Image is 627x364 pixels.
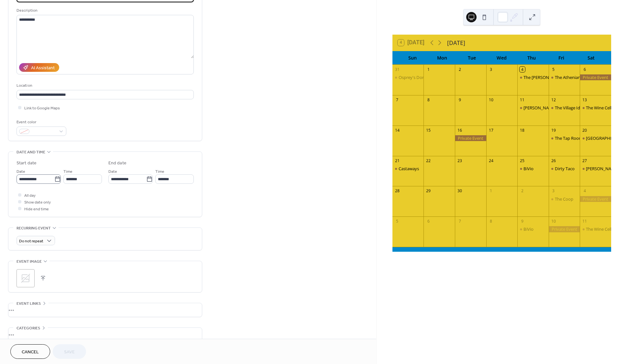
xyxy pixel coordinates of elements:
div: 5 [394,219,400,224]
div: 20 [582,127,588,133]
div: Private Event [580,74,611,80]
div: 5 [551,67,556,72]
div: 30 [457,188,463,194]
div: Dirty Taco [549,166,580,171]
div: Mon [427,51,457,64]
div: Private Event [580,196,611,202]
div: 27 [582,158,588,163]
div: 2 [520,188,525,194]
div: 28 [394,188,400,194]
div: Sun [398,51,427,64]
div: The Coop [555,196,573,202]
div: Location [16,82,192,89]
span: Do not repeat [19,237,43,245]
div: 21 [394,158,400,163]
div: Danford's [517,105,549,111]
div: 15 [426,127,431,133]
div: Description [16,7,192,14]
span: Event image [16,258,42,265]
div: 2 [457,67,463,72]
div: The Athenian [549,74,580,80]
div: Baiting Hollow Farm Vineyard [580,135,611,141]
div: Private Event [455,135,486,141]
div: 11 [582,219,588,224]
span: Time [63,168,72,175]
div: [DATE] [447,39,465,47]
div: 26 [551,158,556,163]
div: The Wine Cellar [586,226,615,232]
div: ••• [8,328,202,341]
div: 12 [551,97,556,103]
div: 16 [457,127,463,133]
div: The Wine Cellar [580,105,611,111]
div: The [PERSON_NAME] [523,74,564,80]
div: BiVio [517,226,549,232]
div: BiVio [523,166,533,171]
div: Osprey's Dominion [392,74,424,80]
div: End date [108,160,126,167]
div: 19 [551,127,556,133]
div: 7 [394,97,400,103]
div: 10 [551,219,556,224]
div: 23 [457,158,463,163]
div: Tue [457,51,487,64]
div: 8 [426,97,431,103]
a: Cancel [10,344,50,359]
div: 9 [520,219,525,224]
div: 9 [457,97,463,103]
div: BiVio [517,166,549,171]
div: Thu [517,51,546,64]
span: Cancel [22,349,39,356]
div: 6 [582,67,588,72]
div: Fri [546,51,576,64]
div: The Wine Cellar [580,226,611,232]
div: 22 [426,158,431,163]
span: Categories [16,325,40,332]
div: ••• [8,303,202,317]
div: The Tap Room [549,135,580,141]
div: 6 [426,219,431,224]
div: 1 [426,67,431,72]
div: Start date [16,160,37,167]
div: AI Assistant [31,65,55,72]
div: 4 [582,188,588,194]
div: 8 [488,219,494,224]
div: The Village Idiot [549,105,580,111]
span: Hide end time [24,206,49,213]
span: Date [16,168,25,175]
div: 18 [520,127,525,133]
div: Sat [576,51,606,64]
div: 3 [488,67,494,72]
div: Private Event [549,226,580,232]
span: Date [108,168,117,175]
div: Teddy's Bully Bar [580,166,611,171]
div: The Tap Room [555,135,583,141]
div: Castaways [399,166,419,171]
span: All day [24,192,36,199]
div: The Athenian [555,74,580,80]
div: The George [517,74,549,80]
span: Link to Google Maps [24,105,60,112]
div: Wed [487,51,517,64]
div: 3 [551,188,556,194]
span: Show date only [24,199,51,206]
div: ; [16,269,35,287]
div: 17 [488,127,494,133]
div: 31 [394,67,400,72]
div: BiVio [523,226,533,232]
span: Date and time [16,149,45,156]
div: 1 [488,188,494,194]
div: Osprey's Dominion [399,74,436,80]
div: The Coop [549,196,580,202]
div: 4 [520,67,525,72]
span: Event links [16,300,41,307]
span: Time [155,168,164,175]
span: Recurring event [16,225,51,232]
div: 25 [520,158,525,163]
div: 14 [394,127,400,133]
div: 29 [426,188,431,194]
div: Event color [16,119,65,126]
button: AI Assistant [19,63,59,72]
div: 11 [520,97,525,103]
div: The Wine Cellar [586,105,615,111]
